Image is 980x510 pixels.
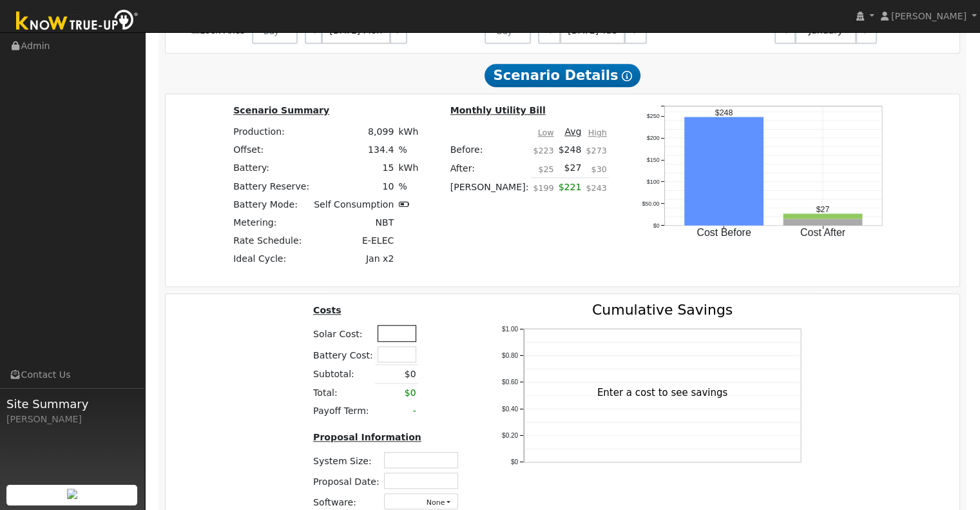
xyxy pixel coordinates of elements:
[312,141,396,159] td: 134.4
[375,365,418,384] td: $0
[502,405,518,412] text: $0.40
[556,159,584,178] td: $27
[231,177,312,195] td: Battery Reserve:
[502,431,518,438] text: $0.20
[231,141,312,159] td: Offset:
[588,128,607,137] u: High
[312,195,396,213] td: Self Consumption
[592,302,733,318] text: Cumulative Savings
[413,406,416,416] span: -
[396,141,421,159] td: %
[485,64,640,87] span: Scenario Details
[642,200,660,206] text: $50.00
[502,325,518,332] text: $1.00
[312,213,396,231] td: NBT
[396,159,421,177] td: kWh
[311,323,376,344] td: Solar Cost:
[783,219,863,225] rect: onclick=""
[584,141,609,159] td: $273
[783,213,863,219] rect: onclick=""
[584,159,609,178] td: $30
[312,177,396,195] td: 10
[10,7,145,36] img: Know True-Up
[396,177,421,195] td: %
[312,231,396,250] td: E-ELEC
[313,305,341,315] u: Costs
[311,384,376,402] td: Total:
[312,159,396,177] td: 15
[584,178,609,204] td: $243
[647,178,660,184] text: $100
[511,458,519,466] text: $0
[647,134,660,141] text: $200
[556,141,584,159] td: $248
[6,395,138,413] span: Site Summary
[311,450,382,471] td: System Size:
[647,112,660,119] text: $250
[531,141,556,159] td: $223
[366,253,394,264] span: Jan x2
[67,489,77,499] img: retrieve
[538,128,554,137] u: Low
[231,195,312,213] td: Battery Mode:
[384,493,458,509] button: None
[647,156,660,162] text: $150
[531,159,556,178] td: $25
[311,344,376,365] td: Battery Cost:
[6,413,138,426] div: [PERSON_NAME]
[891,11,966,21] span: [PERSON_NAME]
[233,105,329,115] u: Scenario Summary
[715,108,733,117] text: $248
[653,222,660,228] text: $0
[531,178,556,204] td: $199
[800,226,846,237] text: Cost After
[312,123,396,141] td: 8,099
[502,378,518,386] text: $0.60
[231,213,312,231] td: Metering:
[622,71,632,81] i: Show Help
[448,159,531,178] td: After:
[231,159,312,177] td: Battery:
[450,105,546,115] u: Monthly Utility Bill
[375,384,418,402] td: $0
[564,126,581,137] u: Avg
[311,402,376,420] td: Payoff Term:
[311,365,376,384] td: Subtotal:
[313,432,421,442] u: Proposal Information
[231,231,312,250] td: Rate Schedule:
[448,178,531,204] td: [PERSON_NAME]:
[448,141,531,159] td: Before:
[311,471,382,491] td: Proposal Date:
[697,226,752,237] text: Cost Before
[685,117,764,225] rect: onclick=""
[231,250,312,268] td: Ideal Cycle:
[816,204,830,213] text: $27
[396,123,421,141] td: kWh
[556,178,584,204] td: $221
[231,123,312,141] td: Production:
[597,386,728,398] text: Enter a cost to see savings
[502,351,518,358] text: $0.80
